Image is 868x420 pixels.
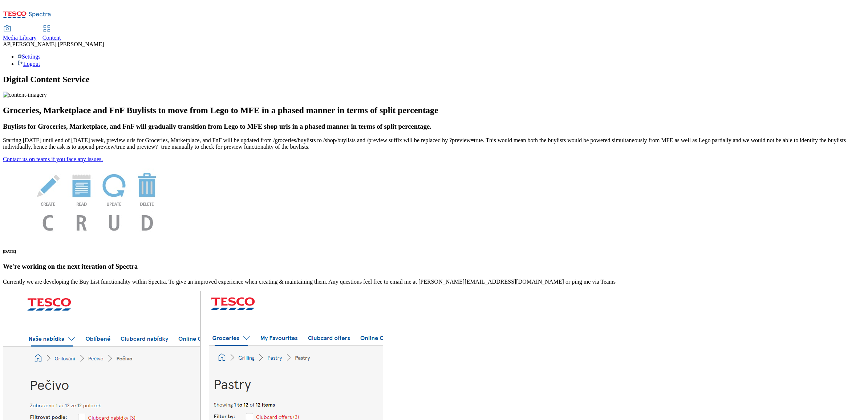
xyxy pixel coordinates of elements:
[3,249,865,253] h6: [DATE]
[3,75,865,84] h1: Digital Content Service
[3,105,865,115] h2: Groceries, Marketplace and FnF Buylists to move from Lego to MFE in a phased manner in terms of s...
[17,61,40,67] a: Logout
[3,137,865,150] p: Starting [DATE] until end of [DATE] week, preview urls for Groceries, Marketplace, and FnF will b...
[3,26,37,41] a: Media Library
[3,92,47,98] img: content-imagery
[3,35,37,41] span: Media Library
[3,41,10,47] span: AP
[42,26,61,41] a: Content
[42,35,61,41] span: Content
[3,279,865,285] p: Currently we are developing the Buy List functionality within Spectra. To give an improved experi...
[3,263,865,271] h3: We're working on the next iteration of Spectra
[3,156,103,162] a: Contact us on teams if you face any issues.
[17,53,41,60] a: Settings
[3,163,192,239] img: News Image
[10,41,104,47] span: [PERSON_NAME] [PERSON_NAME]
[3,123,865,131] h3: Buylists for Groceries, Marketplace, and FnF will gradually transition from Lego to MFE shop urls...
